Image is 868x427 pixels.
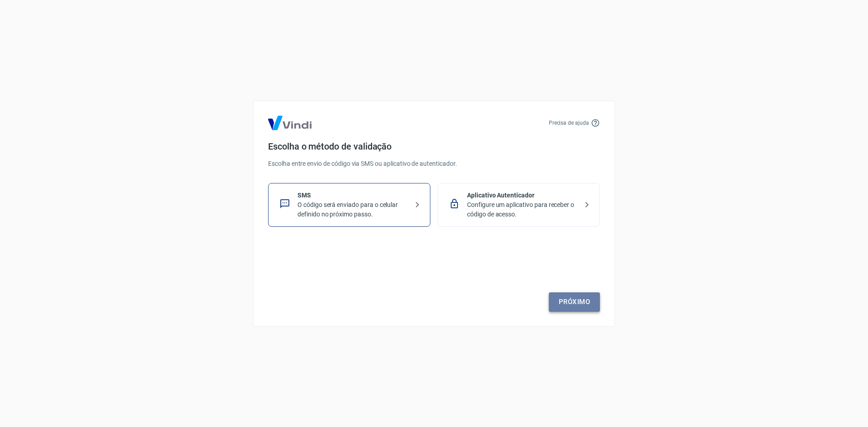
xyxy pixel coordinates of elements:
[268,183,430,227] div: SMSO código será enviado para o celular definido no próximo passo.
[438,183,600,227] div: Aplicativo AutenticadorConfigure um aplicativo para receber o código de acesso.
[268,141,600,152] h4: Escolha o método de validação
[268,116,311,130] img: Logo Vind
[297,191,408,200] p: SMS
[467,200,578,219] p: Configure um aplicativo para receber o código de acesso.
[549,119,589,127] p: Precisa de ajuda
[297,200,408,219] p: O código será enviado para o celular definido no próximo passo.
[549,292,600,311] a: Próximo
[467,191,578,200] p: Aplicativo Autenticador
[268,159,600,169] p: Escolha entre envio de código via SMS ou aplicativo de autenticador.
